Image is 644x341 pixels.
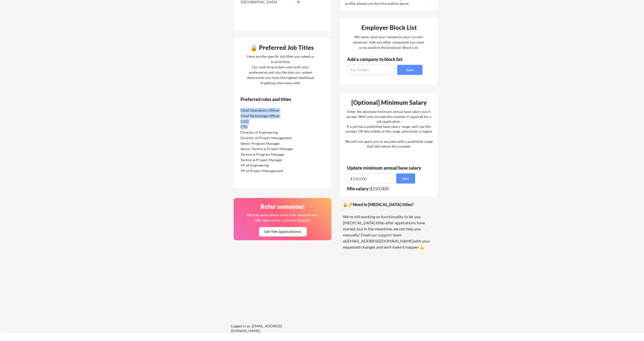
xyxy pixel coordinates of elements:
div: VP of Engineering [240,163,294,168]
div: Refer someone! [236,204,330,210]
strong: Min salary: [347,186,370,191]
div: We never send your resume to your current employer. Add any other companies you want us to avoid ... [353,34,425,50]
button: Save [396,173,415,184]
div: CTO [240,124,294,129]
div: Add a company to block list [347,57,410,62]
div: Here are the specific job titles you asked us to prioritize. Our matching system uses both your p... [246,54,315,86]
div: Preferred roles and titles [240,97,309,102]
div: Technical Project Manager [240,157,294,163]
div: COO [240,119,294,124]
div: Logged in as: [EMAIL_ADDRESS][DOMAIN_NAME] [231,324,307,333]
div: 🔒🔑 We're still working on functionality to let you [MEDICAL_DATA] titles after applications have ... [343,202,435,250]
div: Technical Program Manager [240,152,294,157]
div: Get free applications every time someone you refer signs up for a plan on ApplyAll [246,212,318,223]
div: 🔒 Preferred Job Titles [235,45,329,51]
div: Senior Technical Project Manager [240,146,294,151]
div: Chief Technology Officer [240,113,294,118]
div: Director of Engineering [240,130,294,135]
button: Get free applications! [259,227,307,236]
div: Chief Operations Officer [240,108,294,113]
div: Enter the absolute minimum annual base salary you'll accept. We'll only include this number if re... [345,109,433,149]
div: Employer Block List [342,25,436,31]
div: [Optional] Minimum Salary [342,99,436,106]
div: Update minimum annual base salary [347,166,423,170]
button: Save [397,65,422,75]
input: E.g. $100,000 [347,173,393,184]
div: Director of Project Management [240,135,294,141]
div: VP of Project Management [240,168,294,173]
a: [EMAIL_ADDRESS][DOMAIN_NAME] [346,238,413,243]
div: Senior Program Manager [240,141,294,146]
strong: Need to [MEDICAL_DATA] titles? [353,202,414,207]
div: $150,000 [347,186,418,191]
